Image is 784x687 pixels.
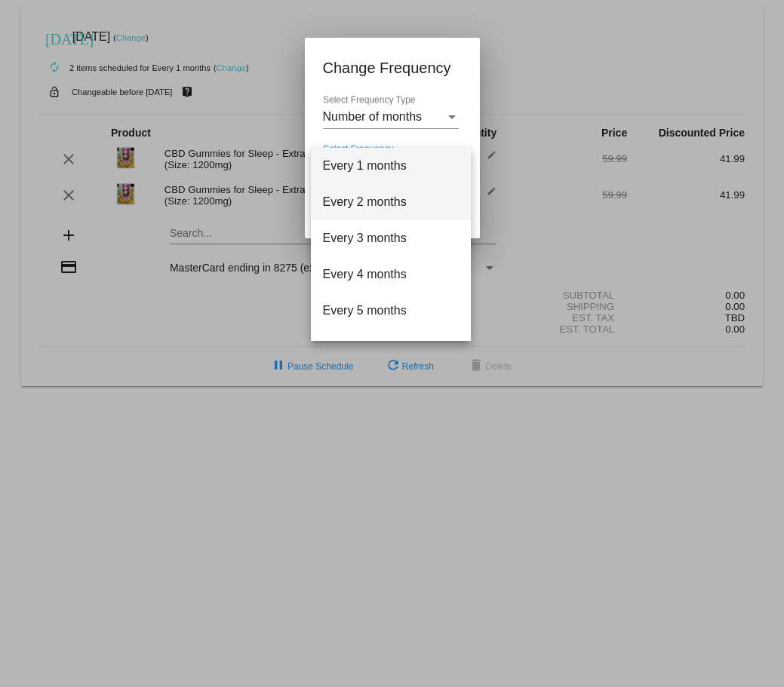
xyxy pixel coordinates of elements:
[323,293,459,329] span: Every 5 months
[323,329,459,365] span: Every 6 months
[323,184,459,220] span: Every 2 months
[323,256,459,293] span: Every 4 months
[323,220,459,256] span: Every 3 months
[323,148,459,184] span: Every 1 months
